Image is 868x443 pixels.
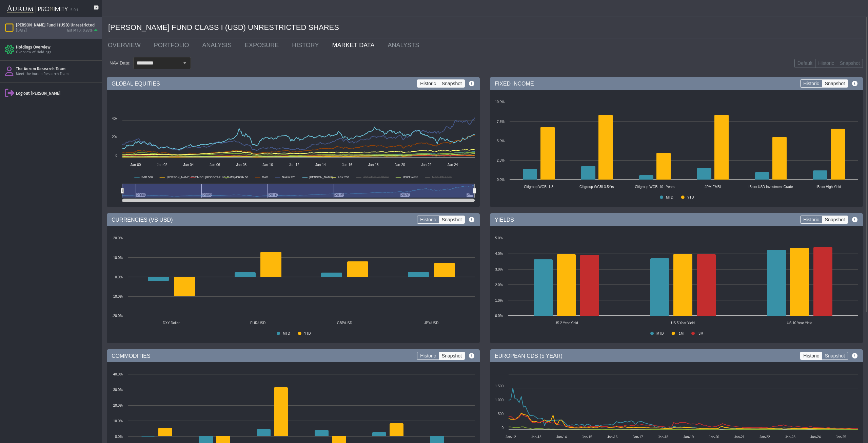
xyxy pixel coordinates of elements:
[697,332,703,335] text: -3M
[815,59,837,68] label: Historic
[495,252,503,256] text: 4.0%
[822,216,848,224] label: Snapshot
[115,154,117,158] text: 0
[197,38,240,52] a: ANALYSIS
[556,435,567,439] text: Jan-14
[432,176,452,179] text: MSCI EM Local
[113,388,123,392] text: 30.0%
[495,299,503,302] text: 1.0%
[283,332,290,335] text: MTD
[490,349,863,362] div: EUROPEAN CDS (5 YEAR)
[368,163,379,167] text: Jan-18
[448,163,458,167] text: Jan-24
[262,176,268,179] text: DAX
[531,435,541,439] text: Jan-13
[417,352,439,360] label: Historic
[417,216,439,224] label: Historic
[666,196,673,199] text: MTD
[107,60,133,66] span: NAV Date:
[498,412,504,416] text: 500
[800,216,822,224] label: Historic
[163,321,180,325] text: DXY Dollar
[524,185,553,189] text: Citigroup WGBI 1-3
[112,117,118,121] text: 40k
[417,79,439,88] label: Historic
[800,79,822,88] label: Historic
[785,435,795,439] text: Jan-23
[115,275,123,279] text: 0.0%
[16,72,99,77] div: Meet the Aurum Research Team
[439,352,465,360] label: Snapshot
[113,372,123,376] text: 40.0%
[497,178,505,182] text: 0.0%
[687,196,694,199] text: YTD
[363,176,389,179] text: JSE Africa All Share
[309,176,333,179] text: [PERSON_NAME]
[107,349,480,362] div: COMMODITIES
[240,38,287,52] a: EXPOSURE
[424,321,438,325] text: JPY/USD
[231,176,248,179] text: EuroStoxx 50
[315,163,326,167] text: Jan-14
[287,38,327,52] a: HISTORY
[327,38,383,52] a: MARKET DATA
[16,50,99,55] div: Overview of Holdings
[836,435,846,439] text: Jan-25
[490,77,863,90] div: FIXED INCOME
[822,79,848,88] label: Snapshot
[304,332,311,335] text: YTD
[800,352,822,360] label: Historic
[497,139,505,143] text: 5.0%
[108,17,863,38] div: [PERSON_NAME] FUND CLASS I (USD) UNRESTRICTED SHARES
[495,283,503,287] text: 2.0%
[759,435,770,439] text: Jan-22
[289,163,299,167] text: Jan-12
[749,185,793,189] text: iBoxx USD Investment Grade
[113,256,123,260] text: 10.0%
[501,426,504,430] text: 0
[157,163,167,167] text: Jan-02
[395,163,405,167] text: Jan-20
[709,435,719,439] text: Jan-20
[112,295,123,298] text: -10.0%
[822,352,848,360] label: Snapshot
[179,57,191,69] div: Select
[183,163,194,167] text: Jan-04
[506,435,516,439] text: Jan-12
[338,176,349,179] text: ASX 200
[16,28,27,33] div: [DATE]
[554,321,578,325] text: US 2 Year Yield
[579,185,614,189] text: Citigroup WGBI 3-5Yrs
[113,236,123,240] text: 20.0%
[113,419,123,423] text: 10.0%
[495,236,503,240] text: 5.0%
[678,332,684,335] text: -1M
[421,163,432,167] text: Jan-22
[115,435,123,439] text: 0.0%
[7,2,68,17] img: Aurum-Proximity%20white.svg
[439,79,465,88] label: Snapshot
[16,44,99,50] div: Holdings Overview
[794,59,815,68] label: Default
[107,213,480,226] div: CURRENCIES (VS USD)
[141,176,153,179] text: S&P 500
[495,314,503,318] text: 0.0%
[337,321,352,325] text: GBP/USD
[131,163,141,167] text: Jan-00
[113,404,123,407] text: 20.0%
[684,435,694,439] text: Jan-19
[197,176,243,179] text: MSCI [GEOGRAPHIC_DATA] Local
[490,213,863,226] div: YIELDS
[495,267,503,271] text: 3.0%
[262,163,273,167] text: Jan-10
[658,435,669,439] text: Jan-18
[16,66,99,72] div: The Aurum Research Team
[403,176,418,179] text: MSCI World
[607,435,618,439] text: Jan-16
[112,135,118,139] text: 20k
[107,77,480,90] div: GLOBAL EQUITIES
[250,321,265,325] text: EUR/USD
[16,91,99,96] div: Log out [PERSON_NAME]
[656,332,664,335] text: MTD
[495,398,504,402] text: 1 000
